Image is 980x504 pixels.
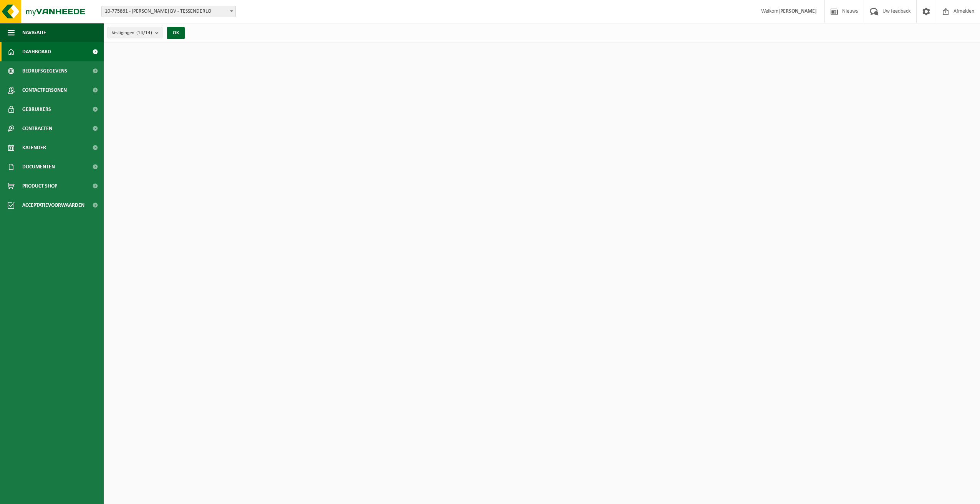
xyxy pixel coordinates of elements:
count: (14/14) [136,30,152,35]
span: Navigatie [22,23,46,42]
button: Vestigingen(14/14) [108,27,162,38]
span: Acceptatievoorwaarden [22,196,84,215]
span: Dashboard [22,42,51,61]
span: 10-775861 - YVES MAES BV - TESSENDERLO [101,6,236,17]
span: 10-775861 - YVES MAES BV - TESSENDERLO [102,6,235,17]
span: Documenten [22,157,55,176]
strong: [PERSON_NAME] [778,8,817,14]
span: Vestigingen [112,27,152,39]
span: Contactpersonen [22,81,67,100]
button: OK [167,27,185,39]
span: Gebruikers [22,100,51,119]
span: Kalender [22,138,46,157]
span: Contracten [22,119,52,138]
span: Product Shop [22,176,57,196]
span: Bedrijfsgegevens [22,61,67,81]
